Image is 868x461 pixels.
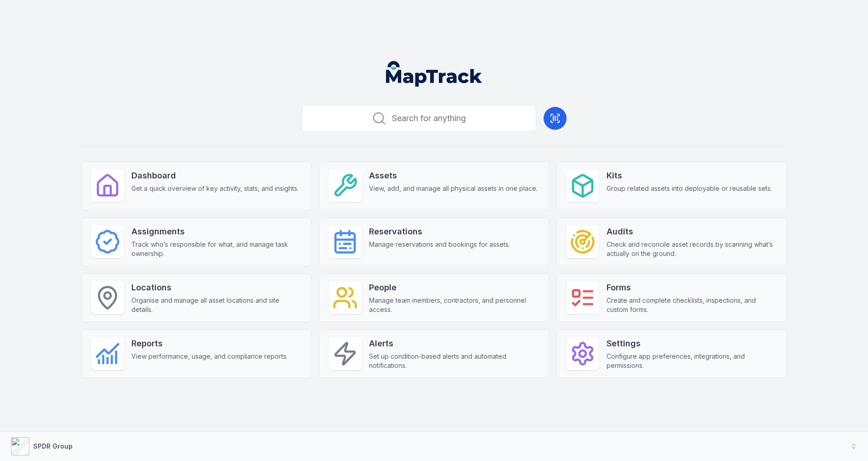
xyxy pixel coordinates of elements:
[369,296,539,314] span: Manage team members, contractors, and personnel access.
[607,240,777,258] span: Check and reconcile asset records by scanning what’s actually on the ground.
[369,352,539,370] span: Set up condition-based alerts and automated notifications.
[607,337,777,350] strong: Settings
[369,184,538,193] span: View, add, and manage all physical assets in one place.
[392,112,466,125] span: Search for anything
[319,161,549,210] a: AssetsView, add, and manage all physical assets in one place.
[556,273,787,322] a: FormsCreate and complete checklists, inspections, and custom forms.
[131,240,302,258] span: Track who’s responsible for what, and manage task ownership.
[607,169,772,182] strong: Kits
[319,217,549,266] a: ReservationsManage reservations and bookings for assets.
[319,329,549,378] a: AlertsSet up condition-based alerts and automated notifications.
[369,240,510,249] span: Manage reservations and bookings for assets.
[131,184,299,193] span: Get a quick overview of key activity, stats, and insights.
[607,184,772,193] span: Group related assets into deployable or reusable sets.
[607,352,777,370] span: Configure app preferences, integrations, and permissions.
[81,329,312,378] a: ReportsView performance, usage, and compliance reports.
[131,352,288,361] span: View performance, usage, and compliance reports.
[556,329,787,378] a: SettingsConfigure app preferences, integrations, and permissions.
[369,337,539,350] strong: Alerts
[369,169,538,182] strong: Assets
[607,281,777,294] strong: Forms
[131,281,302,294] strong: Locations
[556,161,787,210] a: KitsGroup related assets into deployable or reusable sets.
[369,281,539,294] strong: People
[607,225,777,238] strong: Audits
[371,61,497,87] nav: Global
[131,225,302,238] strong: Assignments
[131,337,288,350] strong: Reports
[33,442,73,450] strong: SPDR Group
[131,296,302,314] span: Organise and manage all asset locations and site details.
[319,273,549,322] a: PeopleManage team members, contractors, and personnel access.
[81,273,312,322] a: LocationsOrganise and manage all asset locations and site details.
[302,105,536,132] button: Search for anything
[607,296,777,314] span: Create and complete checklists, inspections, and custom forms.
[81,161,312,210] a: DashboardGet a quick overview of key activity, stats, and insights.
[556,217,787,266] a: AuditsCheck and reconcile asset records by scanning what’s actually on the ground.
[369,225,510,238] strong: Reservations
[81,217,312,266] a: AssignmentsTrack who’s responsible for what, and manage task ownership.
[131,169,299,182] strong: Dashboard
